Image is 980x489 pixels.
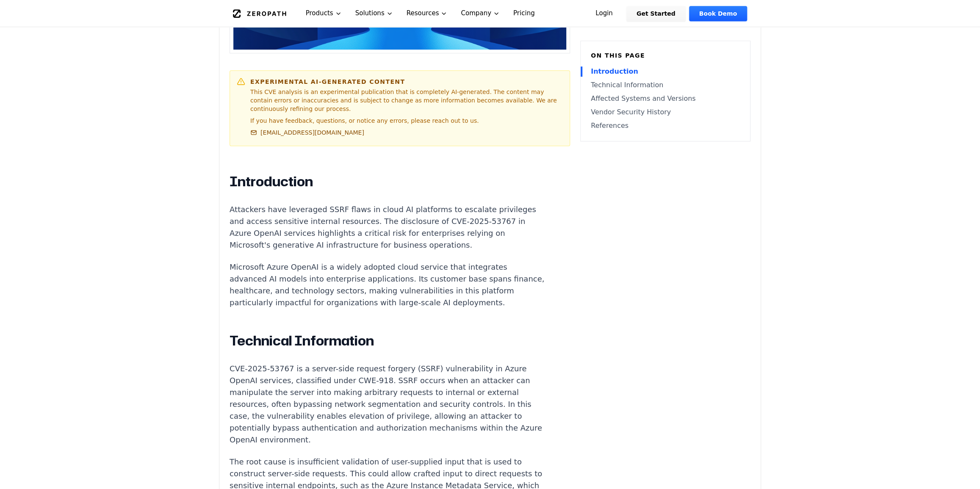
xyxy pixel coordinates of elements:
a: Vendor Security History [591,107,740,117]
a: Book Demo [689,6,747,21]
a: Affected Systems and Versions [591,94,740,104]
a: Introduction [591,66,740,77]
p: If you have feedback, questions, or notice any errors, please reach out to us. [250,116,563,125]
a: Get Started [626,6,686,21]
p: Attackers have leveraged SSRF flaws in cloud AI platforms to escalate privileges and access sensi... [230,204,545,251]
a: Login [585,6,623,21]
a: Technical Information [591,80,740,90]
h2: Introduction [230,173,545,190]
a: [EMAIL_ADDRESS][DOMAIN_NAME] [250,128,364,137]
p: CVE-2025-53767 is a server-side request forgery (SSRF) vulnerability in Azure OpenAI services, cl... [230,363,545,446]
a: References [591,121,740,131]
p: Microsoft Azure OpenAI is a widely adopted cloud service that integrates advanced AI models into ... [230,261,545,309]
h2: Technical Information [230,332,545,349]
h6: Experimental AI-Generated Content [250,77,563,86]
p: This CVE analysis is an experimental publication that is completely AI-generated. The content may... [250,88,563,113]
h6: On this page [591,51,740,60]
